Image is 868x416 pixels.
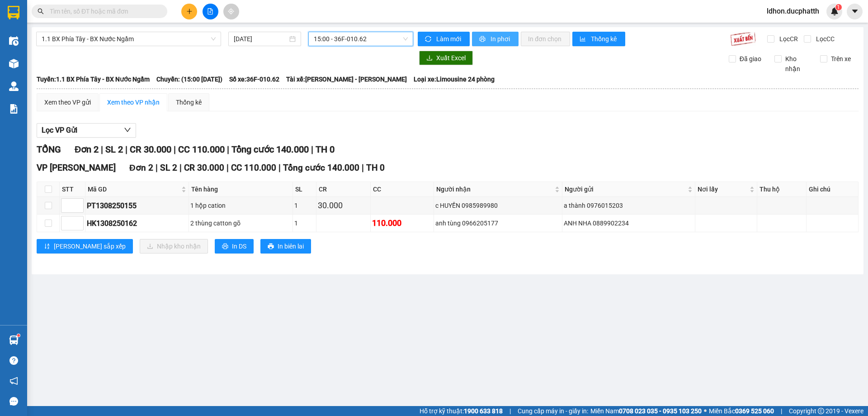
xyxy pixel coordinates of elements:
[851,7,859,15] span: caret-down
[837,4,840,10] span: 1
[314,32,408,46] span: 15:00 - 36F-010.62
[156,74,222,84] span: Chuyến: (15:00 [DATE])
[736,54,765,64] span: Đã giao
[190,201,291,210] div: 1 hộp cation
[286,74,407,84] span: Tài xế: [PERSON_NAME] - [PERSON_NAME]
[362,163,364,173] span: |
[580,36,587,43] span: bar-chart
[9,81,19,91] img: warehouse-icon
[420,406,503,416] span: Hỗ trợ kỹ thuật:
[85,215,189,232] td: HK1308250162
[564,218,693,228] div: ANH NHA 0889902234
[818,408,824,414] span: copyright
[730,32,756,46] img: 9k=
[318,199,369,212] div: 30.000
[231,144,309,155] span: Tổng cước 140.000
[87,200,187,211] div: PT1308250155
[42,124,77,136] span: Lọc VP Gửi
[107,97,160,107] div: Xem theo VP nhận
[827,54,854,64] span: Trên xe
[847,4,863,19] button: caret-down
[125,144,127,155] span: |
[42,32,216,46] span: 1.1 BX Phía Tây - BX Nước Ngầm
[184,163,224,173] span: CR 30.000
[231,163,276,173] span: CC 110.000
[426,55,433,62] span: download
[260,239,311,253] button: printerIn biên lai
[491,34,511,44] span: In phơi
[316,182,371,197] th: CR
[232,241,246,251] span: In DS
[472,32,519,46] button: printerIn phơi
[88,184,179,194] span: Mã GD
[619,407,702,415] strong: 0708 023 035 - 0935 103 250
[160,163,177,173] span: SL 2
[203,4,218,19] button: file-add
[757,182,807,197] th: Thu hộ
[268,243,274,250] span: printer
[436,53,466,63] span: Xuất Excel
[179,163,182,173] span: |
[479,36,487,43] span: printer
[228,8,234,14] span: aim
[709,406,774,416] span: Miền Bắc
[591,34,618,44] span: Thống kê
[44,97,91,107] div: Xem theo VP gửi
[518,406,588,416] span: Cung cấp máy in - giấy in:
[222,243,228,250] span: printer
[215,239,254,253] button: printerIn DS
[776,34,799,44] span: Lọc CR
[372,217,432,230] div: 110.000
[223,4,239,19] button: aim
[174,144,176,155] span: |
[176,97,202,107] div: Thống kê
[435,218,561,228] div: anh tùng 0966205177
[294,201,315,210] div: 1
[37,123,136,138] button: Lọc VP Gửi
[227,144,229,155] span: |
[464,407,503,415] strong: 1900 633 818
[366,163,385,173] span: TH 0
[226,163,229,173] span: |
[186,8,193,14] span: plus
[509,406,511,416] span: |
[835,4,842,10] sup: 1
[435,201,561,210] div: c HUYỀN 0985989980
[278,241,304,251] span: In biên lai
[812,34,836,44] span: Lọc CC
[414,74,495,84] span: Loại xe: Limousine 24 phòng
[9,36,19,46] img: warehouse-icon
[521,32,570,46] button: In đơn chọn
[50,6,156,16] input: Tìm tên, số ĐT hoặc mã đơn
[9,397,18,406] span: message
[9,335,19,345] img: warehouse-icon
[830,7,839,15] img: icon-new-feature
[181,4,197,19] button: plus
[781,406,782,416] span: |
[572,32,625,46] button: bar-chartThống kê
[419,51,473,65] button: downloadXuất Excel
[311,144,313,155] span: |
[54,241,126,251] span: [PERSON_NAME] sắp xếp
[759,5,826,17] span: ldhon.ducphatth
[283,163,359,173] span: Tổng cước 140.000
[9,104,19,114] img: solution-icon
[75,144,99,155] span: Đơn 2
[735,407,774,415] strong: 0369 525 060
[87,218,187,229] div: HK1308250162
[37,239,133,253] button: sort-ascending[PERSON_NAME] sắp xếp
[807,182,859,197] th: Ghi chú
[564,201,693,210] div: a thành 0976015203
[8,6,19,19] img: logo-vxr
[101,144,103,155] span: |
[190,218,291,228] div: 2 thùng catton gõ
[234,34,288,44] input: 13/08/2025
[278,163,281,173] span: |
[38,8,44,14] span: search
[60,182,85,197] th: STT
[418,32,470,46] button: syncLàm mới
[698,184,748,194] span: Nơi lấy
[782,54,813,74] span: Kho nhận
[229,74,279,84] span: Số xe: 36F-010.62
[178,144,225,155] span: CC 110.000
